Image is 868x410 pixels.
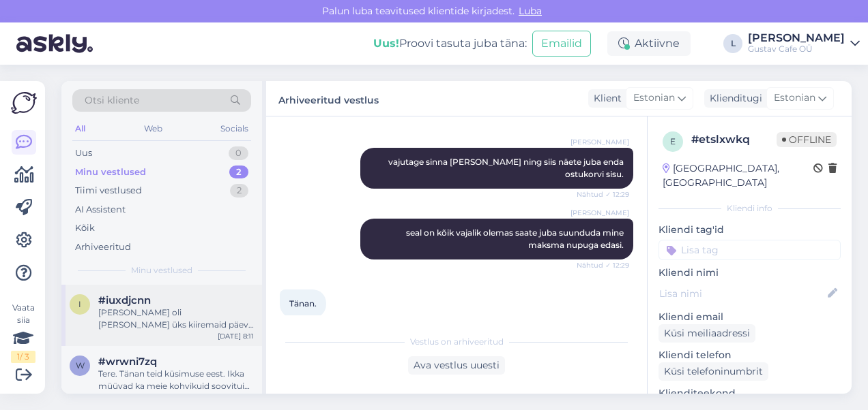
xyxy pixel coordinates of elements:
div: 2 [230,184,248,198]
div: [PERSON_NAME] [748,33,845,44]
span: [PERSON_NAME] [570,208,629,218]
span: Nähtud ✓ 12:29 [577,260,629,270]
div: Klienditugi [704,91,762,106]
p: Kliendi nimi [659,266,841,280]
span: #wrwni7zq [98,356,157,368]
div: [PERSON_NAME] oli [PERSON_NAME] üks kiiremaid päevi tootmises, seega ilmselt poleks nii kiirelt s... [98,306,254,331]
span: Luba [515,5,546,17]
div: Ava vestlus uuesti [408,356,505,375]
span: Nähtud ✓ 12:29 [577,189,629,200]
div: Web [141,120,165,138]
div: Küsi telefoninumbrit [659,362,768,381]
div: Arhiveeritud [75,240,131,254]
div: Kliendi info [659,202,841,215]
button: Emailid [532,31,591,57]
label: Arhiveeritud vestlus [278,89,379,108]
div: # etslxwkq [691,131,777,148]
span: Tänan. [289,298,317,309]
span: Offline [777,132,837,147]
input: Lisa nimi [659,286,825,301]
span: Estonian [633,91,675,106]
div: [GEOGRAPHIC_DATA], [GEOGRAPHIC_DATA] [663,161,813,190]
span: e [670,136,676,146]
img: Askly Logo [11,92,37,114]
span: vajutage sinna [PERSON_NAME] ning siis näete juba enda ostukorvi sisu. [388,157,626,179]
div: Klient [588,91,622,106]
div: L [723,34,742,53]
div: All [72,120,88,138]
div: Vaata siia [11,302,35,363]
span: Estonian [774,91,815,106]
div: Gustav Cafe OÜ [748,44,845,54]
div: Tiimi vestlused [75,184,142,198]
span: Otsi kliente [85,93,139,108]
div: Minu vestlused [75,165,146,179]
div: AI Assistent [75,203,126,217]
div: 2 [229,165,248,179]
span: [PERSON_NAME] [570,137,629,147]
div: Socials [218,120,251,138]
p: Kliendi email [659,310,841,324]
span: w [76,360,85,370]
b: Uus! [373,37,399,50]
div: [DATE] 8:10 [216,392,254,403]
p: Kliendi telefon [659,348,841,362]
span: i [78,299,81,309]
div: [DATE] 8:11 [218,331,254,341]
div: 0 [229,146,248,160]
div: 1 / 3 [11,351,35,363]
div: Proovi tasuta juba täna: [373,35,527,52]
input: Lisa tag [659,240,841,260]
div: Küsi meiliaadressi [659,324,755,343]
div: Kõik [75,221,95,235]
span: seal on kõik vajalik olemas saate juba suunduda mine maksma nupuga edasi. [406,227,626,250]
span: Minu vestlused [131,264,192,277]
span: Vestlus on arhiveeritud [410,336,504,348]
span: #iuxdjcnn [98,294,151,306]
div: Aktiivne [607,31,691,56]
a: [PERSON_NAME]Gustav Cafe OÜ [748,33,860,54]
div: Uus [75,146,92,160]
div: Tere. Tänan teid küsimuse eest. Ikka müüvad ka meie kohvikuid soovituid pirukaid. [98,368,254,392]
p: Klienditeekond [659,386,841,400]
p: Kliendi tag'id [659,223,841,237]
